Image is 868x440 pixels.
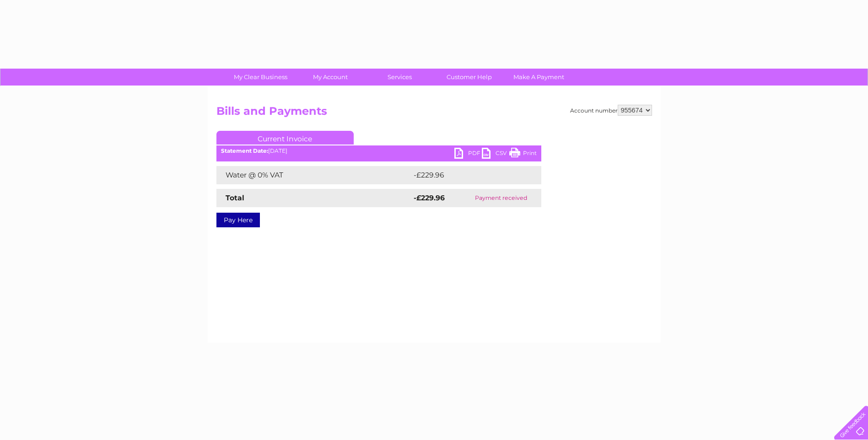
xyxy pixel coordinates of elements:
[414,193,445,202] strong: -£229.96
[216,131,354,145] a: Current Invoice
[411,166,526,184] td: -£229.96
[221,147,268,154] b: Statement Date:
[292,69,368,86] a: My Account
[216,213,260,227] a: Pay Here
[454,148,482,161] a: PDF
[362,69,437,86] a: Services
[501,69,577,86] a: Make A Payment
[216,105,652,122] h2: Bills and Payments
[226,193,244,202] strong: Total
[216,166,411,184] td: Water @ 0% VAT
[461,189,541,207] td: Payment received
[431,69,507,86] a: Customer Help
[570,105,652,116] div: Account number
[482,148,509,161] a: CSV
[223,69,298,86] a: My Clear Business
[509,148,537,161] a: Print
[216,148,541,154] div: [DATE]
